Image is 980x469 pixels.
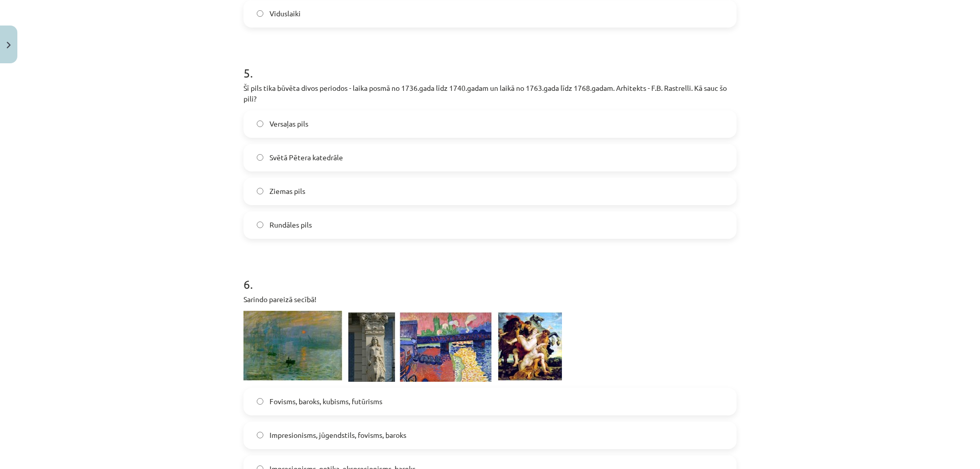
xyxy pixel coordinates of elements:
p: Sarindo pareizā secībā! [243,294,737,305]
span: Fovisms, baroks, kubisms, futūrisms [269,396,382,407]
input: Rundāles pils [257,221,263,228]
h1: 5 . [243,48,737,80]
span: Viduslaiki [269,8,301,19]
img: icon-close-lesson-0947bae3869378f0d4975bcd49f059093ad1ed9edebbc8119c70593378902aed.svg [7,42,11,48]
h1: 6 . [243,259,737,291]
input: Impresionisms, jūgendstils, fovisms, baroks [257,432,263,438]
input: Fovisms, baroks, kubisms, futūrisms [257,398,263,405]
span: Impresionisms, jūgendstils, fovisms, baroks [269,430,406,440]
span: Ziemas pils [269,186,305,196]
span: Svētā Pētera katedrāle [269,152,343,163]
input: Viduslaiki [257,10,263,17]
input: Svētā Pētera katedrāle [257,154,263,161]
input: Versaļas pils [257,120,263,127]
p: Šī pils tika būvēta divos periodos - laika posmā no 1736.gada līdz 1740.gadam un laikā no 1763.ga... [243,83,737,104]
span: Versaļas pils [269,118,308,129]
span: Rundāles pils [269,219,312,230]
input: Ziemas pils [257,188,263,194]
